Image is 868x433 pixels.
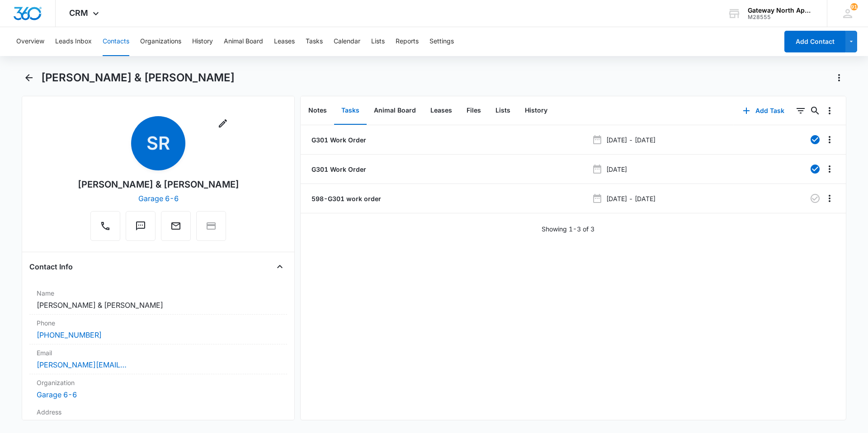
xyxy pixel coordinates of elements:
[306,27,323,56] button: Tasks
[734,100,793,122] button: Add Task
[126,211,156,241] button: Text
[37,378,280,387] label: Organization
[748,7,814,14] div: account name
[850,3,858,10] div: notifications count
[273,259,287,274] button: Close
[850,3,858,10] span: 91
[822,104,837,118] button: Overflow Menu
[367,97,423,125] button: Animal Board
[69,8,88,18] span: CRM
[90,225,120,233] a: Call
[29,261,73,272] h4: Contact Info
[423,97,459,125] button: Leases
[37,318,280,328] label: Phone
[78,178,239,191] div: [PERSON_NAME] & [PERSON_NAME]
[37,288,280,298] label: Name
[832,71,846,85] button: Actions
[29,344,287,374] div: Email[PERSON_NAME][EMAIL_ADDRESS][DOMAIN_NAME]
[29,374,287,404] div: OrganizationGarage 6-6
[37,419,280,429] dd: ---
[37,348,280,358] label: Email
[16,27,44,56] button: Overview
[161,211,191,241] button: Email
[192,27,213,56] button: History
[542,224,594,234] p: Showing 1-3 of 3
[793,104,808,118] button: Filters
[161,225,191,233] a: Email
[37,300,280,311] dd: [PERSON_NAME] & [PERSON_NAME]
[822,191,837,206] button: Overflow Menu
[808,104,822,118] button: Search...
[140,27,181,56] button: Organizations
[224,27,263,56] button: Animal Board
[90,211,120,241] button: Call
[103,27,129,56] button: Contacts
[396,27,419,56] button: Reports
[274,27,295,56] button: Leases
[310,165,366,174] a: G301 Work Order
[429,27,454,56] button: Settings
[37,407,280,417] label: Address
[822,132,837,147] button: Overflow Menu
[131,116,185,170] span: SR
[371,27,385,56] button: Lists
[488,97,518,125] button: Lists
[37,359,127,370] a: [PERSON_NAME][EMAIL_ADDRESS][DOMAIN_NAME]
[126,225,156,233] a: Text
[784,31,845,52] button: Add Contact
[606,165,627,174] p: [DATE]
[822,162,837,176] button: Overflow Menu
[301,97,334,125] button: Notes
[41,71,235,85] h1: [PERSON_NAME] & [PERSON_NAME]
[22,71,36,85] button: Back
[37,329,102,340] a: [PHONE_NUMBER]
[748,14,814,20] div: account id
[138,194,179,203] a: Garage 6-6
[518,97,555,125] button: History
[334,97,367,125] button: Tasks
[55,27,92,56] button: Leads Inbox
[29,315,287,344] div: Phone[PHONE_NUMBER]
[310,194,381,203] a: 598-G301 work order
[606,194,656,203] p: [DATE] - [DATE]
[606,135,656,145] p: [DATE] - [DATE]
[334,27,360,56] button: Calendar
[29,285,287,315] div: Name[PERSON_NAME] & [PERSON_NAME]
[459,97,488,125] button: Files
[37,390,77,399] a: Garage 6-6
[310,135,366,145] a: G301 Work Order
